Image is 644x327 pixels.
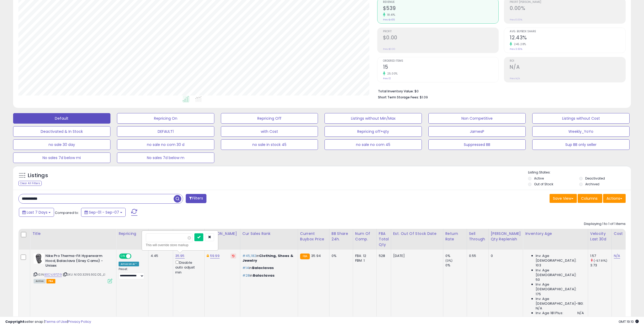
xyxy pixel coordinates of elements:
[536,263,541,268] span: 103
[355,254,372,258] div: FBA: 12
[488,229,523,250] th: Please note that this number is a calculation based on your required days of coverage and your ve...
[577,311,584,315] span: N/A
[536,292,541,297] span: 175
[81,208,126,217] button: Sep-01 - Sep-07
[242,266,294,270] p: in
[614,253,620,259] a: N/A
[242,273,294,278] p: in
[242,273,250,278] span: #28
[510,48,522,51] small: Prev: 3.60%
[378,88,622,94] li: $0
[428,139,526,150] button: Suppressed BB
[378,95,419,99] b: Short Term Storage Fees:
[510,5,625,12] h2: 0.00%
[117,139,214,150] button: no sale no com 30 d
[378,89,414,93] b: Total Inventory Value:
[5,319,24,324] strong: Copyright
[355,258,372,263] div: FBM: 1
[186,194,206,203] button: Filters
[131,254,139,259] span: OFF
[614,231,624,236] div: Cost
[393,254,439,258] p: [DATE]
[252,265,274,270] span: Balaclavas
[221,113,318,124] button: Repricing Off
[117,113,214,124] button: Repricing On
[445,254,467,258] div: 0%
[324,113,422,124] button: Listings without Min/Max
[603,194,626,203] button: Actions
[510,60,625,62] span: ROI
[532,126,630,137] button: Weekly_YoYo
[445,231,465,242] div: Return Rate
[332,254,349,258] div: 0%
[44,272,62,277] a: B0CVJ9TZ19
[146,242,214,248] div: This will override store markup
[445,259,453,263] small: (0%)
[45,254,109,270] b: Nike Pro Therma-Fit Hyperwarm Hood, Balaclava (Grey Camo) - Unisex
[13,139,110,150] button: no sale 30 day
[469,254,485,258] div: 0.55
[355,231,374,242] div: Num of Comp.
[383,1,499,4] span: Revenue
[175,260,200,275] div: Disable auto adjust min
[532,139,630,150] button: Sup BB only seller
[13,113,110,124] button: Default
[89,210,119,215] span: Sep-01 - Sep-07
[332,231,351,242] div: BB Share 24h.
[491,254,519,258] div: 0
[242,231,296,236] div: Cur Sales Rank
[532,113,630,124] button: Listings without Cost
[117,126,214,137] button: DEFAULT1
[510,77,520,80] small: Prev: N/A
[420,95,428,100] span: $1.09
[68,319,91,324] a: Privacy Policy
[242,254,294,263] p: in
[578,194,602,203] button: Columns
[311,253,321,258] span: 35.94
[34,254,44,264] img: 413XfJMnvML._SL40_.jpg
[510,30,625,33] span: Avg. Buybox Share
[525,231,586,236] div: Inventory Age
[585,176,605,181] label: Deactivated
[63,272,105,277] span: | SKU: N.100.3295.932.OS_L1
[119,267,144,279] div: Preset:
[175,253,185,259] a: 35.95
[428,126,526,137] button: JamesP
[383,64,499,71] h2: 15
[385,13,395,17] small: 18.41%
[512,42,526,46] small: 245.28%
[584,221,626,226] div: Displaying 1 to 1 of 1 items
[119,262,139,266] div: Amazon AI *
[242,265,249,270] span: #14
[379,254,387,258] div: 528
[528,170,631,175] p: Listing States:
[383,60,499,62] span: Ordered Items
[510,1,625,4] span: Profit [PERSON_NAME]
[221,139,318,150] button: no sale in stock 45
[324,139,422,150] button: no sale no com 45
[585,182,599,186] label: Archived
[383,77,391,80] small: Prev: 12
[383,30,499,33] span: Profit
[510,35,625,42] h2: 12.43%
[242,253,293,263] span: Clothing, Shoes & Jewelry
[242,253,256,258] span: #45,182
[46,279,55,283] span: FBA
[536,277,540,282] span: 50
[207,231,238,236] div: [PERSON_NAME]
[383,48,395,51] small: Prev: $0.00
[119,231,146,236] div: Repricing
[324,126,422,137] button: Repricing off+qty
[491,231,521,242] div: [PERSON_NAME] Qty Replenish
[581,196,598,201] span: Columns
[34,279,46,283] span: All listings currently available for purchase on Amazon
[117,152,214,163] button: No sales 7d below m
[300,231,327,242] div: Current Buybox Price
[379,231,389,247] div: FBA Total Qty
[383,18,395,21] small: Prev: $455
[253,273,275,278] span: Balaclavas
[120,254,126,259] span: ON
[510,64,625,71] h2: N/A
[594,259,607,263] small: (-57.91%)
[13,152,110,163] button: No sales 7d below mi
